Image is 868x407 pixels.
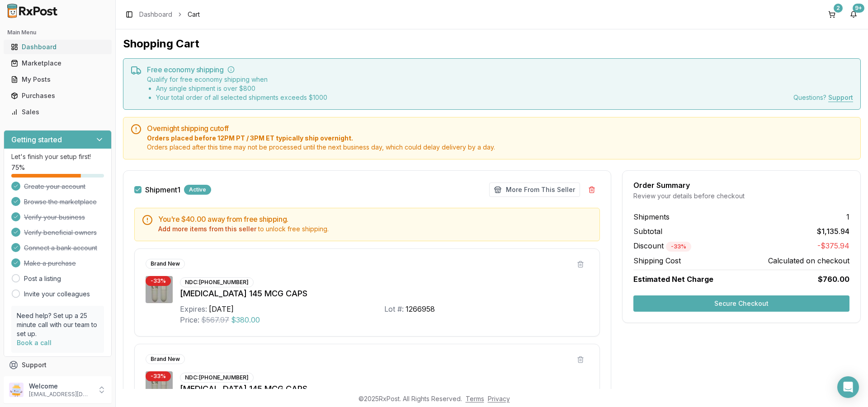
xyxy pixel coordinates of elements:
[180,314,199,325] div: Price:
[147,134,853,143] span: Orders placed before 12PM PT / 3PM ET typically ship overnight.
[24,259,76,268] span: Make a purchase
[11,108,104,117] div: Sales
[633,295,849,312] button: Secure Checkout
[11,163,25,172] span: 75 %
[7,88,108,104] a: Purchases
[24,290,90,299] a: Invite your colleagues
[488,395,510,402] a: Privacy
[180,287,589,300] div: [MEDICAL_DATA] 145 MCG CAPS
[466,395,484,402] a: Terms
[406,304,435,314] div: 1266958
[180,277,254,287] div: NDC: [PHONE_NUMBER]
[17,311,99,338] p: Need help? Set up a 25 minute call with our team to set up.
[184,185,211,195] div: Active
[837,376,859,398] div: Open Intercom Messenger
[7,39,108,55] a: Dashboard
[158,225,592,234] div: to unlock free shipping.
[633,211,670,222] span: Shipments
[146,276,171,286] div: - 33 %
[231,314,260,325] span: $380.00
[633,192,849,201] div: Review your details before checkout
[139,10,200,19] nav: breadcrumb
[188,10,200,19] span: Cart
[11,59,104,68] div: Marketplace
[123,37,861,51] h1: Shopping Cart
[11,152,104,161] p: Let's finish your setup first!
[633,275,713,284] span: Estimated Net Charge
[633,255,681,266] span: Shipping Cost
[817,226,849,237] span: $1,135.94
[146,276,173,303] img: Linzess 145 MCG CAPS
[156,84,327,93] li: Any single shipment is over $ 800
[11,91,104,100] div: Purchases
[818,274,849,285] span: $760.00
[11,134,62,145] h3: Getting started
[384,304,404,314] div: Lot #:
[180,373,254,383] div: NDC: [PHONE_NUMBER]
[834,4,843,13] div: 2
[7,29,108,36] h2: Main Menu
[11,75,104,84] div: My Posts
[11,42,104,51] div: Dashboard
[7,71,108,88] a: My Posts
[147,66,853,73] h5: Free economy shipping
[825,7,839,22] button: 2
[793,93,853,102] div: Questions?
[4,72,112,87] button: My Posts
[145,186,180,193] label: Shipment 1
[9,383,24,397] img: User avatar
[853,4,864,13] div: 9+
[633,241,691,250] span: Discount
[147,125,853,132] h5: Overnight shipping cutoff
[180,304,207,314] div: Expires:
[180,383,589,395] div: [MEDICAL_DATA] 145 MCG CAPS
[29,382,92,391] p: Welcome
[4,56,112,70] button: Marketplace
[146,354,185,364] div: Brand New
[7,104,108,120] a: Sales
[158,225,256,234] button: Add more items from this seller
[147,75,327,102] div: Qualify for free economy shipping when
[201,314,229,325] span: $567.97
[4,4,61,18] img: RxPost Logo
[24,243,97,253] span: Connect a bank account
[146,371,173,398] img: Linzess 145 MCG CAPS
[768,255,849,266] span: Calculated on checkout
[24,213,85,222] span: Verify your business
[139,10,172,19] a: Dashboard
[146,371,171,381] div: - 33 %
[817,240,849,252] span: -$375.94
[24,228,97,237] span: Verify beneficial owners
[147,143,853,152] span: Orders placed after this time may not be processed until the next business day, which could delay...
[24,274,61,283] a: Post a listing
[666,242,691,252] div: - 33 %
[29,391,92,398] p: [EMAIL_ADDRESS][DOMAIN_NAME]
[489,182,580,197] button: More From This Seller
[146,259,185,269] div: Brand New
[846,211,849,222] span: 1
[156,93,327,102] li: Your total order of all selected shipments exceeds $ 1000
[4,357,112,373] button: Support
[4,89,112,103] button: Purchases
[4,40,112,54] button: Dashboard
[846,7,861,22] button: 9+
[24,197,97,206] span: Browse the marketplace
[7,55,108,71] a: Marketplace
[209,304,234,314] div: [DATE]
[633,182,849,189] div: Order Summary
[4,105,112,119] button: Sales
[158,215,592,223] h5: You're $40.00 away from free shipping.
[17,339,52,346] a: Book a call
[633,226,662,237] span: Subtotal
[24,182,85,191] span: Create your account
